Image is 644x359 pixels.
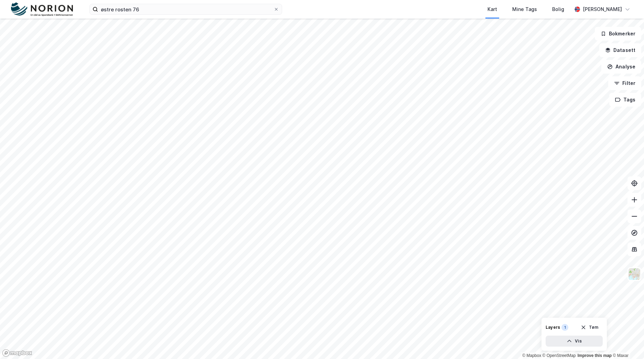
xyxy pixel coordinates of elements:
[610,326,644,359] iframe: Chat Widget
[546,325,560,330] div: Layers
[552,5,564,13] div: Bolig
[512,5,537,13] div: Mine Tags
[543,353,576,358] a: OpenStreetMap
[561,324,568,331] div: 1
[601,60,641,74] button: Analyse
[595,27,641,41] button: Bokmerker
[487,5,497,13] div: Kart
[578,353,612,358] a: Improve this map
[2,349,32,357] a: Mapbox homepage
[522,353,541,358] a: Mapbox
[610,326,644,359] div: Kontrollprogram for chat
[609,93,641,107] button: Tags
[583,5,622,13] div: [PERSON_NAME]
[546,336,603,347] button: Vis
[628,268,641,281] img: Z
[11,2,73,17] img: norion-logo.80e7a08dc31c2e691866.png
[608,76,641,90] button: Filter
[98,4,273,14] input: Søk på adresse, matrikkel, gårdeiere, leietakere eller personer
[576,322,603,333] button: Tøm
[599,43,641,57] button: Datasett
